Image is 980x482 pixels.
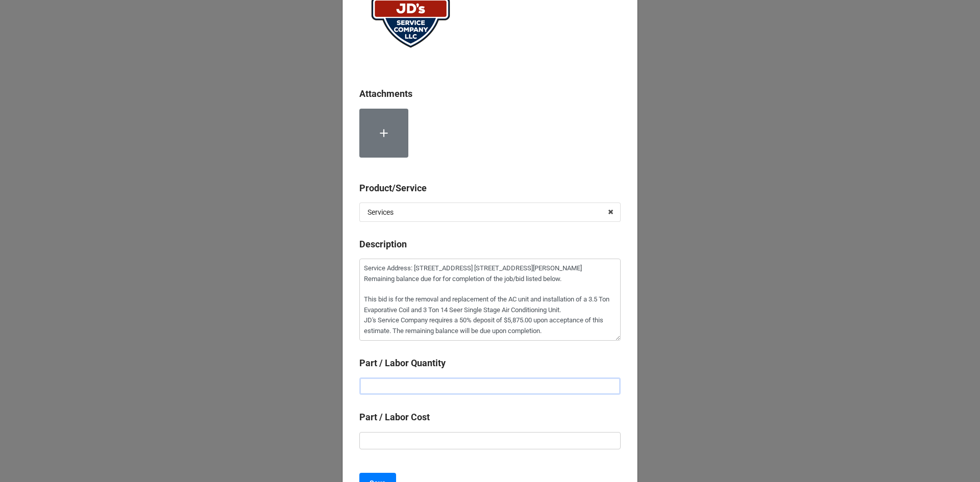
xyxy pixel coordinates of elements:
[359,87,412,101] label: Attachments
[359,181,427,195] label: Product/Service
[359,237,407,251] label: Description
[359,259,621,341] textarea: Service Address: [STREET_ADDRESS] [STREET_ADDRESS][PERSON_NAME] Remaining balance due for for com...
[359,410,430,424] label: Part / Labor Cost
[359,356,446,370] label: Part / Labor Quantity
[367,209,394,216] div: Services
